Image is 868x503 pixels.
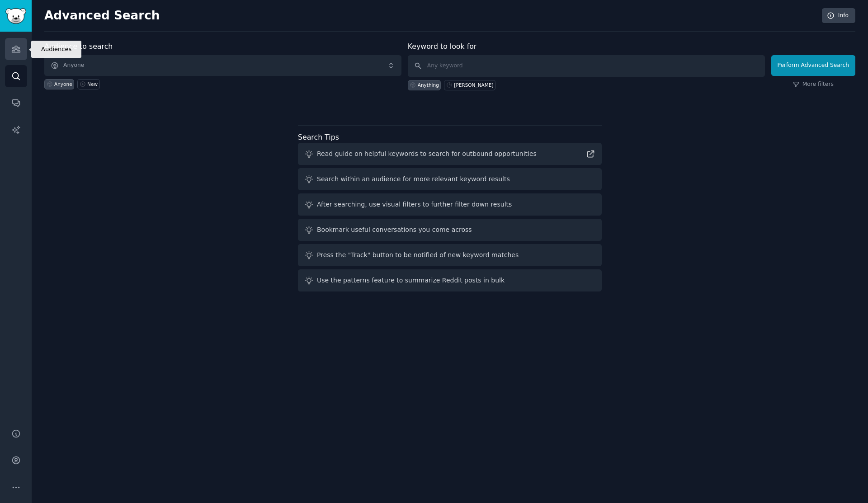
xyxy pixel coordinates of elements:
[77,79,99,89] a: New
[408,55,765,77] input: Any keyword
[5,8,26,24] img: GummySearch logo
[87,81,98,87] div: New
[822,8,855,24] a: Info
[54,81,72,87] div: Anyone
[44,55,401,76] button: Anyone
[317,174,510,184] div: Search within an audience for more relevant keyword results
[317,276,505,285] div: Use the patterns feature to summarize Reddit posts in bulk
[317,225,472,235] div: Bookmark useful conversations you come across
[317,149,537,159] div: Read guide on helpful keywords to search for outbound opportunities
[44,9,817,23] h2: Advanced Search
[418,82,439,88] div: Anything
[298,133,339,141] label: Search Tips
[317,200,512,209] div: After searching, use visual filters to further filter down results
[317,250,519,260] div: Press the "Track" button to be notified of new keyword matches
[771,55,855,76] button: Perform Advanced Search
[793,80,834,89] a: More filters
[44,42,113,51] label: Audience to search
[454,82,493,88] div: [PERSON_NAME]
[408,42,477,51] label: Keyword to look for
